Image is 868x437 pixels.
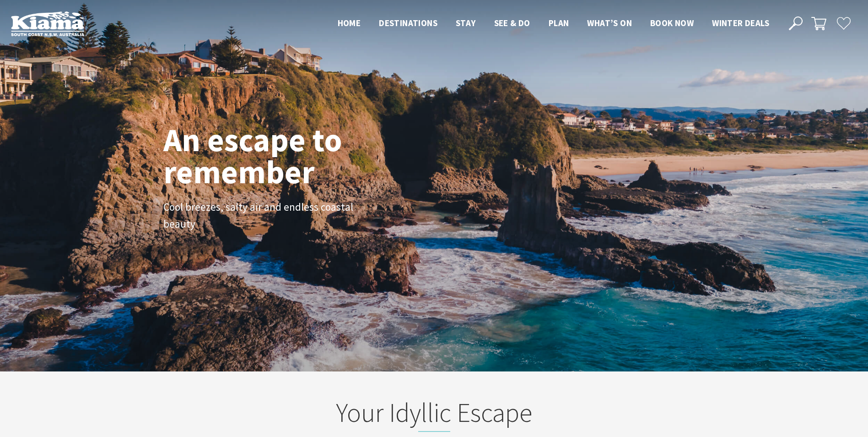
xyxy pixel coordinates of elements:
span: Destinations [379,17,437,28]
nav: Main Menu [329,16,778,31]
h1: An escape to remember [163,124,415,188]
span: Winter Deals [712,17,769,28]
span: Home [338,17,361,28]
span: What’s On [587,17,632,28]
p: Cool breezes, salty air and endless coastal beauty [163,199,369,233]
h2: Your Idyllic Escape [255,397,614,432]
span: Stay [456,17,476,28]
img: Kiama Logo [11,11,84,36]
span: Book now [650,17,694,28]
span: See & Do [494,17,530,28]
span: Plan [549,17,569,28]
